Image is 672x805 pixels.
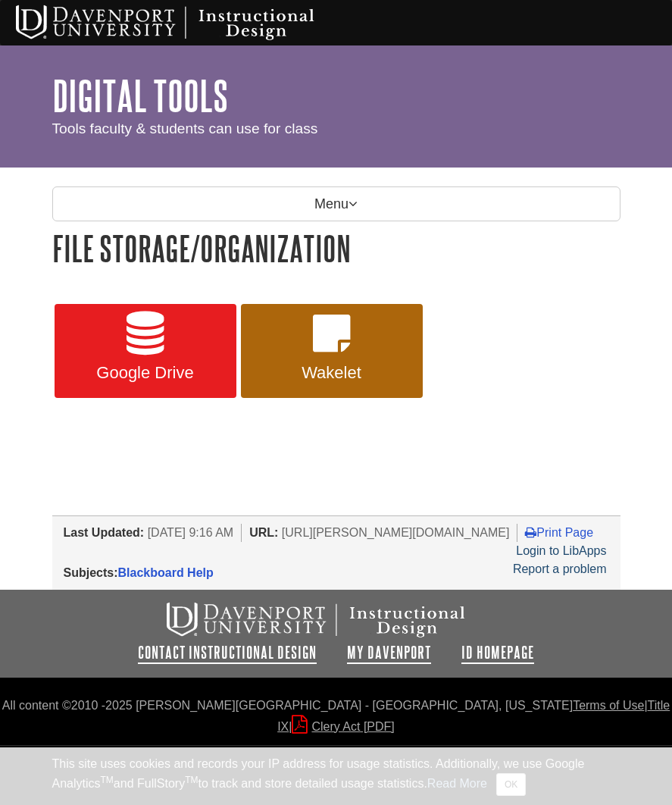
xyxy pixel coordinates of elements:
[101,775,114,785] sup: TM
[155,601,518,639] img: Davenport University Instructional Design
[66,363,225,383] span: Google Drive
[52,229,620,268] h1: File Storage/Organization
[52,186,620,221] p: Menu
[52,121,318,136] span: Tools faculty & students can use for class
[347,644,431,662] a: My Davenport
[573,699,644,712] a: Terms of Use
[4,4,367,42] img: Davenport University Instructional Design
[52,755,620,796] div: This site uses cookies and records your IP address for usage statistics. Additionally, we use Goo...
[241,304,423,398] a: Wakelet
[148,526,234,539] span: [DATE] 9:16 AM
[52,72,228,119] a: Digital Tools
[525,526,536,538] i: Print Page
[249,526,278,539] span: URL:
[525,526,593,539] a: Print Page
[55,304,236,398] a: Google Drive
[118,566,214,579] a: Blackboard Help
[461,644,534,662] a: ID Homepage
[282,526,510,539] span: [URL][PERSON_NAME][DOMAIN_NAME]
[252,363,411,383] span: Wakelet
[292,720,394,733] a: Clery Act
[138,644,317,662] a: Contact Instructional Design
[516,544,606,557] a: Login to LibApps
[427,777,487,790] a: Read More
[513,562,607,575] a: Report a problem
[496,773,526,796] button: Close
[277,699,670,733] a: Title IX
[64,526,145,539] span: Last Updated:
[64,566,118,579] span: Subjects:
[185,775,198,785] sup: TM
